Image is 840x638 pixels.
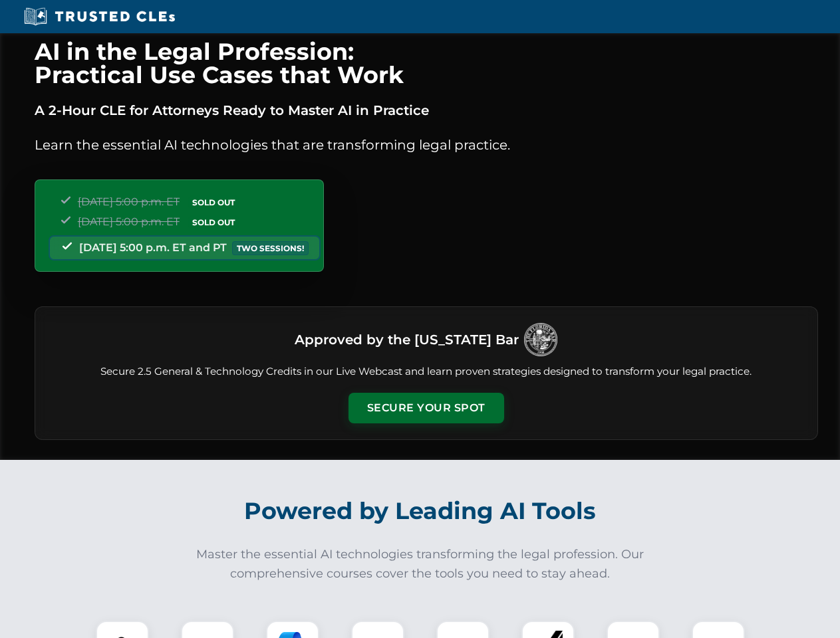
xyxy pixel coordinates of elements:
p: Master the essential AI technologies transforming the legal profession. Our comprehensive courses... [188,545,653,584]
p: A 2-Hour CLE for Attorneys Ready to Master AI in Practice [35,100,818,121]
span: [DATE] 5:00 p.m. ET [78,215,180,228]
span: [DATE] 5:00 p.m. ET [78,195,180,208]
span: SOLD OUT [188,215,239,229]
p: Secure 2.5 General & Technology Credits in our Live Webcast and learn proven strategies designed ... [51,364,801,379]
h3: Approved by the [US_STATE] Bar [295,328,519,352]
span: SOLD OUT [188,195,239,209]
img: Trusted CLEs [20,7,179,27]
button: Secure Your Spot [349,393,504,423]
p: Learn the essential AI technologies that are transforming legal practice. [35,134,818,156]
h1: AI in the Legal Profession: Practical Use Cases that Work [35,40,818,86]
img: Logo [524,323,557,356]
h2: Powered by Leading AI Tools [52,488,789,534]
